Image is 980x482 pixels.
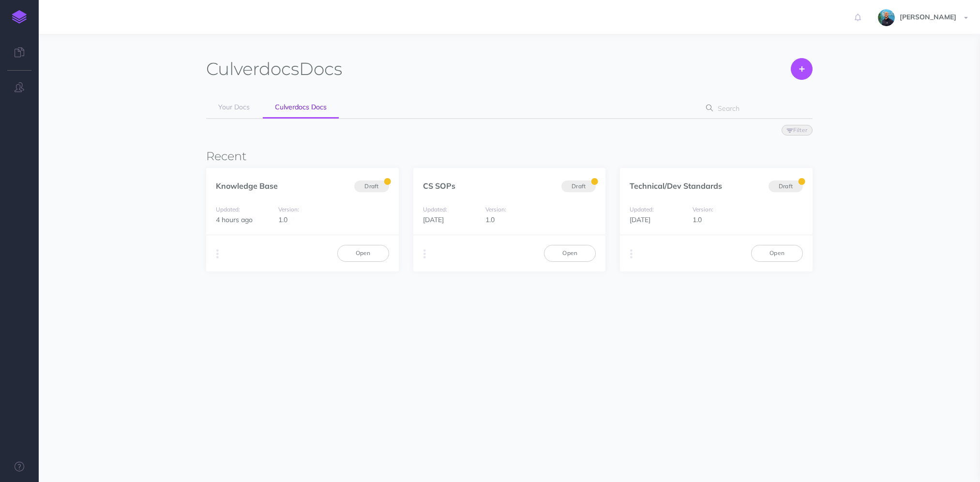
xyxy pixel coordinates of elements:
span: 1.0 [485,215,495,224]
span: [PERSON_NAME] [895,13,961,21]
span: [DATE] [423,215,444,224]
a: Your Docs [206,97,262,118]
a: Open [544,245,596,261]
i: More actions [423,247,426,261]
a: Open [751,245,803,261]
a: Culverdocs Docs [263,97,339,119]
small: Version: [278,206,299,213]
a: Open [337,245,389,261]
i: More actions [630,247,633,261]
span: Your Docs [218,103,250,111]
span: [DATE] [630,215,650,224]
span: Culverdocs [206,58,299,79]
input: Search [715,100,798,117]
a: CS SOPs [423,181,455,191]
img: 925838e575eb33ea1a1ca055db7b09b0.jpg [878,9,895,26]
span: 1.0 [693,215,702,224]
h3: Recent [206,150,813,163]
i: More actions [216,247,219,261]
a: Technical/Dev Standards [630,181,722,191]
small: Updated: [630,206,654,213]
span: 4 hours ago [216,215,253,224]
span: Culverdocs Docs [275,103,327,111]
span: 1.0 [278,215,287,224]
img: logo-mark.svg [12,10,27,24]
small: Updated: [423,206,447,213]
h1: Docs [206,58,342,80]
small: Version: [693,206,713,213]
small: Version: [485,206,506,213]
a: Knowledge Base [216,181,278,191]
small: Updated: [216,206,240,213]
button: Filter [782,125,813,136]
